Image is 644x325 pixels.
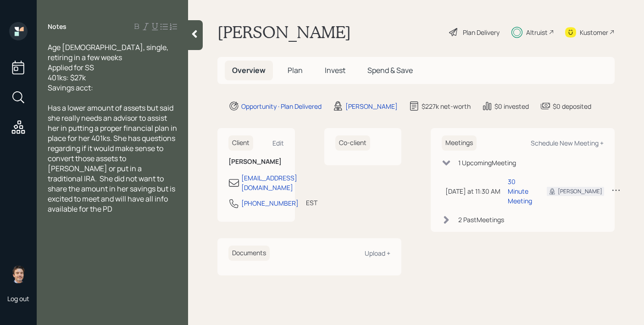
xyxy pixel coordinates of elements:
span: Overview [232,65,266,75]
h6: Documents [228,246,270,261]
div: Plan Delivery [463,28,500,37]
div: [EMAIL_ADDRESS][DOMAIN_NAME] [241,173,297,192]
div: [DATE] at 11:30 AM [445,186,500,196]
div: Upload + [365,249,390,258]
h6: Meetings [442,135,477,151]
h1: [PERSON_NAME] [217,22,351,42]
h6: Client [228,135,253,151]
span: Age [DEMOGRAPHIC_DATA], single, retiring in a few weeks Applied for SS 401ks: $27k Savings acct: [48,42,170,93]
span: Has a lower amount of assets but said she really needs an advisor to assist her in putting a prop... [48,103,178,214]
div: 1 Upcoming Meeting [458,158,516,168]
div: [PERSON_NAME] [345,101,398,111]
span: Invest [325,65,345,75]
div: Edit [272,139,284,147]
div: Log out [7,294,29,303]
div: $0 invested [494,101,529,111]
div: $227k net-worth [422,101,471,111]
div: 2 Past Meeting s [458,215,504,224]
div: Altruist [526,28,548,37]
h6: Co-client [335,135,370,151]
div: [PERSON_NAME] [558,187,602,196]
div: Opportunity · Plan Delivered [241,101,322,111]
div: [PHONE_NUMBER] [241,198,299,208]
div: 30 Minute Meeting [508,177,532,206]
h6: [PERSON_NAME] [228,158,284,166]
label: Notes [48,22,67,31]
img: robby-grisanti-headshot.png [9,265,28,283]
div: Schedule New Meeting + [531,139,604,147]
span: Plan [288,65,303,75]
div: Kustomer [580,28,608,37]
div: EST [306,198,317,207]
div: $0 deposited [553,101,591,111]
span: Spend & Save [367,65,413,75]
